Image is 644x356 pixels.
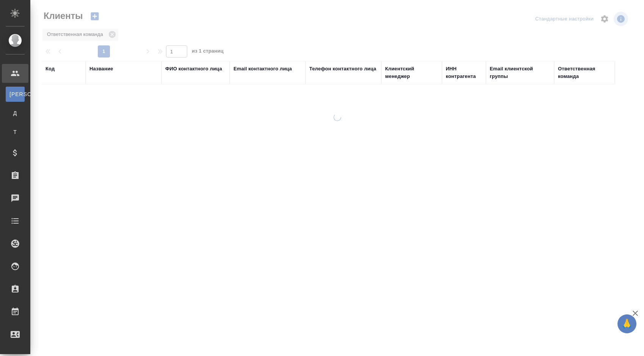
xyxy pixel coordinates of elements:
div: Email контактного лица [233,65,292,73]
button: 🙏 [617,314,636,333]
span: Т [9,128,21,136]
div: Ответственная команда [558,65,611,80]
div: Телефон контактного лица [309,65,376,73]
span: [PERSON_NAME] [9,90,21,98]
a: Д [6,106,25,121]
div: ИНН контрагента [446,65,482,80]
span: 🙏 [620,316,633,332]
div: ФИО контактного лица [165,65,222,73]
div: Клиентский менеджер [385,65,438,80]
span: Д [9,109,21,117]
a: [PERSON_NAME] [6,87,25,102]
a: Т [6,124,25,140]
div: Email клиентской группы [490,65,550,80]
div: Код [45,65,55,73]
div: Название [89,65,113,73]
